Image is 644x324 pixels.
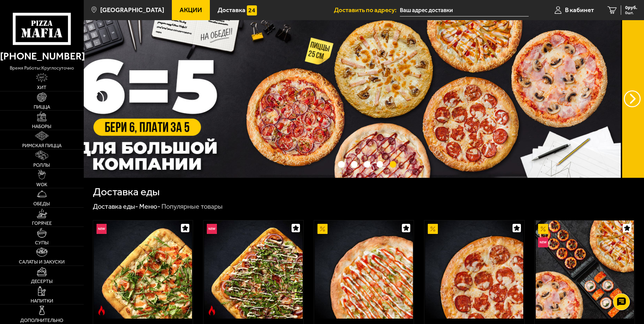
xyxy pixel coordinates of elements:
[536,220,634,319] img: Всё включено
[100,7,164,13] span: [GEOGRAPHIC_DATA]
[538,224,548,234] img: Акционный
[203,220,303,319] a: НовинкаОстрое блюдоРимская с мясным ассорти
[207,306,217,316] img: Острое блюдо
[314,220,414,319] a: АкционныйАль-Шам 25 см (тонкое тесто)
[625,5,637,10] span: 0 руб.
[315,220,413,319] img: Аль-Шам 25 см (тонкое тесто)
[33,163,50,167] span: Роллы
[93,202,138,210] a: Доставка еды-
[87,90,104,107] button: следующий
[31,298,53,303] span: Напитки
[93,220,193,319] a: НовинкаОстрое блюдоРимская с креветками
[97,224,107,234] img: Новинка
[400,4,529,16] input: Ваш адрес доставки
[33,201,50,206] span: Обеды
[624,90,641,107] button: предыдущий
[428,224,438,234] img: Акционный
[161,202,223,211] div: Популярные товары
[22,143,62,148] span: Римская пицца
[204,220,302,319] img: Римская с мясным ассорти
[180,7,202,13] span: Акции
[625,11,637,15] span: 0 шт.
[218,7,245,13] span: Доставка
[351,161,357,167] button: точки переключения
[20,318,63,323] span: Дополнительно
[535,220,635,319] a: АкционныйНовинкаВсё включено
[31,279,53,284] span: Десерты
[32,221,52,226] span: Горячее
[94,220,192,319] img: Римская с креветками
[377,161,383,167] button: точки переключения
[364,161,370,167] button: точки переключения
[19,259,65,264] span: Салаты и закуски
[139,202,160,210] a: Меню-
[93,187,160,197] h1: Доставка еды
[390,161,396,167] button: точки переключения
[36,182,47,187] span: WOK
[317,224,328,234] img: Акционный
[35,240,49,245] span: Супы
[538,237,548,247] img: Новинка
[34,105,50,109] span: Пицца
[32,124,51,129] span: Наборы
[338,161,344,167] button: точки переключения
[207,224,217,234] img: Новинка
[37,85,46,90] span: Хит
[425,220,523,319] img: Пепперони 25 см (толстое с сыром)
[97,306,107,316] img: Острое блюдо
[247,5,257,15] img: 15daf4d41897b9f0e9f617042186c801.svg
[565,7,594,13] span: В кабинет
[334,7,400,13] span: Доставить по адресу:
[424,220,524,319] a: АкционныйПепперони 25 см (толстое с сыром)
